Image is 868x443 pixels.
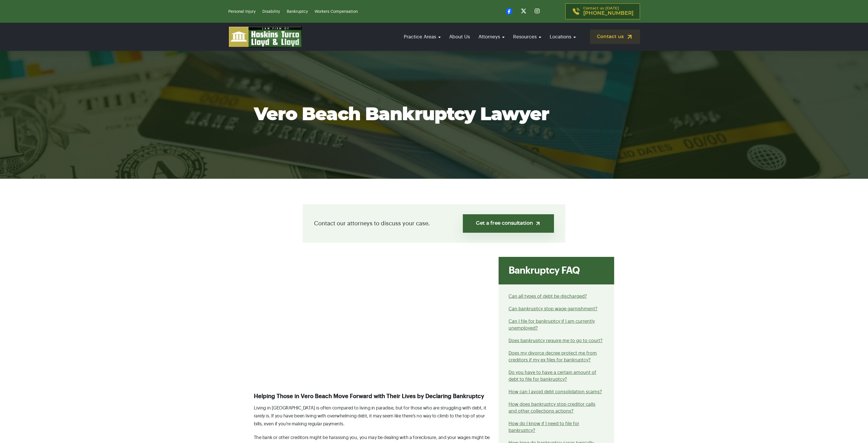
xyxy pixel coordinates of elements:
[583,11,633,16] span: [PHONE_NUMBER]
[509,402,595,413] a: How does bankruptcy stop creditor calls and other collections actions?
[254,393,492,400] h5: Helping Those in Vero Beach Move Forward with Their Lives by Declaring Bankruptcy
[463,214,554,233] a: Get a free consultation
[565,3,640,19] a: Contact us [DATE][PHONE_NUMBER]
[228,10,256,14] a: Personal Injury
[509,338,603,343] a: Does bankruptcy require me to go to court?
[590,30,640,44] a: Contact us
[446,29,473,45] a: About Us
[509,390,602,394] a: How can I avoid debt consolidation scams?
[509,351,597,362] a: Does my divorce decree protect me from creditors if my ex files for bankruptcy?
[254,105,614,125] h1: Vero Beach Bankruptcy Lawyer
[499,257,614,284] div: Bankruptcy FAQ
[510,29,544,45] a: Resources
[535,221,541,226] img: arrow-up-right-light.svg
[509,294,587,299] a: Can all types of debt be discharged?
[287,10,308,14] a: Bankruptcy
[476,29,507,45] a: Attorneys
[583,7,633,16] p: Contact us [DATE]
[547,29,579,45] a: Locations
[509,421,579,433] a: How do I know if I need to file for bankruptcy?
[303,204,565,243] div: Contact our attorneys to discuss your case.
[254,404,492,428] p: Living in [GEOGRAPHIC_DATA] is often compared to living in paradise, but for those who are strugg...
[228,26,302,47] img: logo
[509,370,596,382] a: Do you have to have a certain amount of debt to file for bankruptcy?
[509,307,597,311] a: Can bankruptcy stop wage garnishment?
[315,10,358,14] a: Workers Compensation
[509,319,595,330] a: Can I file for bankruptcy if I am currently unemployed?
[401,29,444,45] a: Practice Areas
[262,10,280,14] a: Disability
